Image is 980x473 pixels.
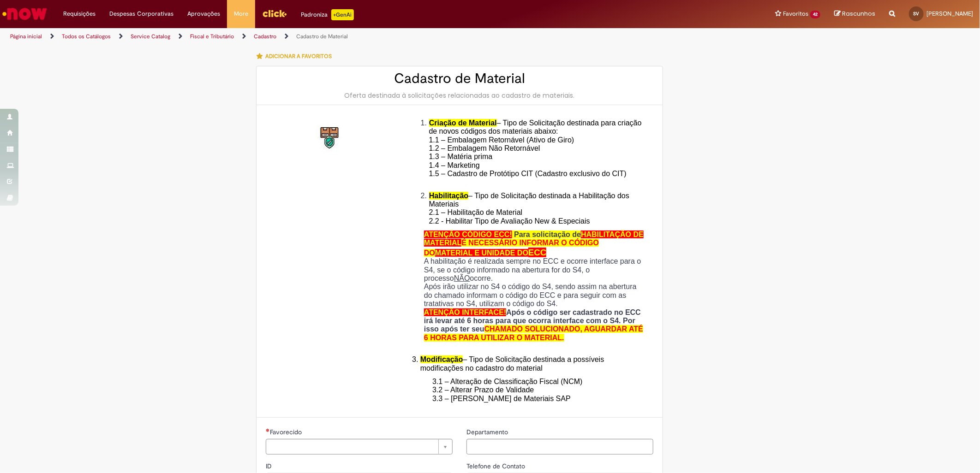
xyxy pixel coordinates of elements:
a: Limpar campo Favorecido [266,439,453,455]
ul: Trilhas de página [7,28,646,45]
span: Para solicitação de [514,231,581,238]
span: ATENÇÃO CÓDIGO ECC! [424,231,512,238]
div: Padroniza [301,9,354,20]
span: Necessários [266,428,270,432]
span: More [234,9,248,18]
span: HABILITAÇÃO DE MATERIAL [424,231,644,247]
p: +GenAi [331,9,354,20]
span: 42 [810,11,820,18]
u: NÃO [454,274,470,282]
span: Adicionar a Favoritos [265,53,332,60]
p: A habilitação é realizada sempre no ECC e ocorre interface para o S4, se o código informado na ab... [424,257,646,283]
span: 3.1 – Alteração de Classificação Fiscal (NCM) 3.2 – Alterar Prazo de Validade 3.3 – [PERSON_NAME]... [432,378,582,402]
span: [PERSON_NAME] [926,10,973,18]
span: É NECESSÁRIO INFORMAR O CÓDIGO DO [424,239,599,256]
strong: Após o código ser cadastrado no ECC irá levar até 6 horas para que ocorra interface com o S4. Por... [424,308,643,342]
p: Após irão utilizar no S4 o código do S4, sendo assim na abertura do chamado informam o código do ... [424,283,646,308]
div: Oferta destinada à solicitações relacionadas ao cadastro de materiais. [266,91,653,100]
a: Cadastro [254,33,276,40]
span: Requisições [63,9,96,18]
span: Rascunhos [842,9,875,18]
span: Criação de Material [429,119,497,127]
img: Cadastro de Material [316,124,345,153]
span: Departamento [466,428,510,436]
span: Despesas Corporativas [109,9,173,18]
span: SV [914,11,920,17]
button: Adicionar a Favoritos [256,47,337,66]
a: Página inicial [10,33,42,40]
span: Modificação [420,355,463,363]
span: ECC [528,248,546,257]
h2: Cadastro de Material [266,71,653,86]
li: – Tipo de Solicitação destinada a possíveis modificações no cadastro do material [420,355,646,372]
a: Service Catalog [131,33,170,40]
a: Cadastro de Material [296,33,348,40]
span: CHAMADO SOLUCIONADO, AGUARDAR ATÉ 6 HORAS PARA UTILIZAR O MATERIAL. [424,325,643,341]
a: Todos os Catálogos [62,33,111,40]
span: Aprovações [187,9,220,18]
span: Habilitação [429,192,468,200]
img: click_logo_yellow_360x200.png [262,6,287,20]
span: Necessários - Favorecido [270,428,304,436]
span: – Tipo de Solicitação destinada para criação de novos códigos dos materiais abaixo: 1.1 – Embalag... [429,119,642,186]
span: Telefone de Contato [466,462,527,470]
input: Departamento [466,439,653,455]
a: Rascunhos [834,10,875,18]
span: MATERIAL E UNIDADE DO [435,249,528,257]
span: ID [266,462,274,470]
a: Fiscal e Tributário [190,33,234,40]
span: ATENÇÃO INTERFACE! [424,308,506,316]
img: ServiceNow [1,5,48,23]
span: Favoritos [783,9,808,18]
span: – Tipo de Solicitação destinada a Habilitação dos Materiais 2.1 – Habilitação de Material 2.2 - H... [429,192,629,225]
